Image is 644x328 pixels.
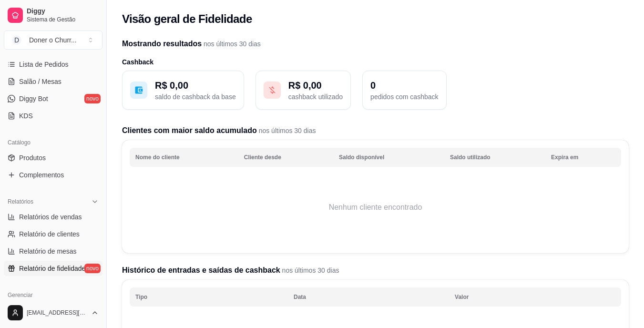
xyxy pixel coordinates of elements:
[4,167,102,183] a: Complementos
[4,287,102,303] div: Gerenciar
[19,111,33,121] span: KDS
[4,209,102,225] a: Relatórios de vendas
[288,79,343,92] p: R$ 0,00
[19,170,64,180] span: Complementos
[8,198,33,205] span: Relatórios
[19,60,69,69] span: Lista de Pedidos
[238,148,333,167] th: Cliente desde
[333,148,444,167] th: Saldo disponível
[122,11,252,27] h2: Visão geral de Fidelidade
[4,108,102,123] a: KDS
[288,287,449,307] th: Data
[4,74,102,89] a: Salão / Mesas
[4,4,102,27] a: DiggySistema de Gestão
[155,79,236,92] p: R$ 0,00
[122,57,629,67] h3: Cashback
[19,212,82,222] span: Relatórios de vendas
[4,301,102,324] button: [EMAIL_ADDRESS][DOMAIN_NAME]
[370,79,438,92] p: 0
[545,148,621,167] th: Expira em
[4,226,102,242] a: Relatório de clientes
[122,125,629,136] h2: Clientes com maior saldo acumulado
[130,287,288,307] th: Tipo
[257,127,316,134] span: nos últimos 30 dias
[4,261,102,276] a: Relatório de fidelidadenovo
[19,229,80,239] span: Relatório de clientes
[155,92,236,102] p: saldo de cashback da base
[4,150,102,165] a: Produtos
[4,31,102,50] button: Select a team
[444,148,545,167] th: Saldo utilizado
[19,94,48,103] span: Diggy Bot
[449,287,621,307] th: Valor
[4,57,102,72] a: Lista de Pedidos
[122,38,629,50] h2: Mostrando resultados
[19,246,77,256] span: Relatório de mesas
[27,7,99,16] span: Diggy
[122,265,629,276] h2: Histórico de entradas e saídas de cashback
[256,71,351,110] button: R$ 0,00cashback utilizado
[288,92,343,102] p: cashback utilizado
[12,35,21,45] span: D
[4,91,102,106] a: Diggy Botnovo
[4,135,102,150] div: Catálogo
[19,153,46,163] span: Produtos
[130,169,621,246] td: Nenhum cliente encontrado
[370,92,438,102] p: pedidos com cashback
[19,264,85,273] span: Relatório de fidelidade
[202,40,261,48] span: nos últimos 30 dias
[27,309,87,317] span: [EMAIL_ADDRESS][DOMAIN_NAME]
[280,266,339,274] span: nos últimos 30 dias
[19,77,61,86] span: Salão / Mesas
[130,148,238,167] th: Nome do cliente
[4,244,102,259] a: Relatório de mesas
[27,16,99,23] span: Sistema de Gestão
[29,35,77,45] div: Doner o Churr ...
